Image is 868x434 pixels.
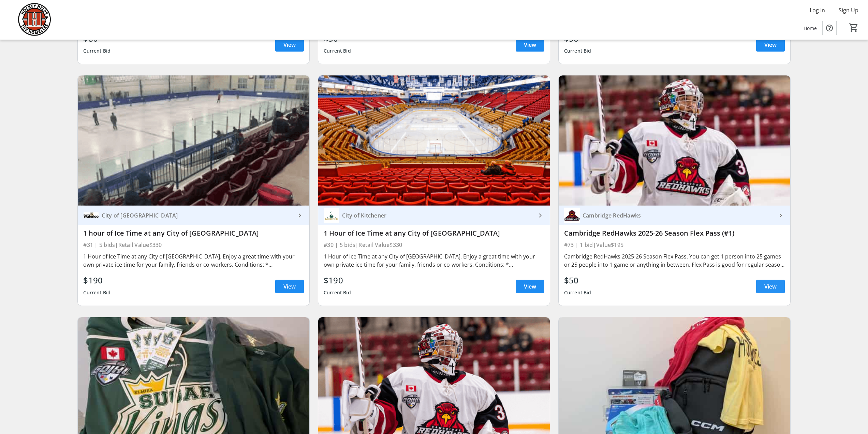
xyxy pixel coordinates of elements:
[275,38,304,52] a: View
[524,41,536,49] span: View
[83,286,111,299] div: Current Bid
[564,208,580,223] img: Cambridge RedHawks
[83,240,304,250] div: #31 | 5 bids | Retail Value $330
[764,41,777,49] span: View
[756,38,785,52] a: View
[4,3,65,37] img: Hockey Helps the Homeless's Logo
[764,282,777,291] span: View
[524,282,536,291] span: View
[804,5,830,16] button: Log In
[324,229,544,237] div: 1 Hour of Ice Time at any City of [GEOGRAPHIC_DATA]
[78,206,309,225] a: City of WaterlooCity of [GEOGRAPHIC_DATA]
[564,45,591,57] div: Current Bid
[324,274,351,286] div: $190
[516,38,544,52] a: View
[839,6,858,14] span: Sign Up
[318,75,550,206] img: 1 Hour of Ice Time at any City of Kitchener Arena
[848,22,860,34] button: Cart
[777,211,785,220] mat-icon: keyboard_arrow_right
[99,212,296,219] div: City of [GEOGRAPHIC_DATA]
[324,252,544,269] div: 1 Hour of Ice Time at any City of [GEOGRAPHIC_DATA]. Enjoy a great time with your own private ice...
[564,274,591,286] div: $50
[804,25,817,32] span: Home
[580,212,777,219] div: Cambridge RedHawks
[324,45,351,57] div: Current Bid
[318,206,550,225] a: City of KitchenerCity of Kitchener
[833,5,864,16] button: Sign Up
[283,282,296,291] span: View
[756,280,785,293] a: View
[324,240,544,250] div: #30 | 5 bids | Retail Value $330
[78,75,309,206] img: 1 hour of Ice Time at any City of Waterloo Arena
[564,252,785,269] div: Cambridge RedHawks 2025-26 Season Flex Pass. You can get 1 person into 25 games or 25 people into...
[324,208,339,223] img: City of Kitchener
[283,41,296,49] span: View
[275,280,304,293] a: View
[559,206,790,225] a: Cambridge RedHawksCambridge RedHawks
[810,6,825,14] span: Log In
[564,286,591,299] div: Current Bid
[83,274,111,286] div: $190
[83,229,304,237] div: 1 hour of Ice Time at any City of [GEOGRAPHIC_DATA]
[296,211,304,220] mat-icon: keyboard_arrow_right
[83,45,111,57] div: Current Bid
[516,280,544,293] a: View
[823,21,836,35] button: Help
[564,229,785,237] div: Cambridge RedHawks 2025-26 Season Flex Pass (#1)
[559,75,790,206] img: Cambridge RedHawks 2025-26 Season Flex Pass (#1)
[339,212,536,219] div: City of Kitchener
[83,252,304,269] div: 1 Hour of Ice Time at any City of [GEOGRAPHIC_DATA]. Enjoy a great time with your own private ice...
[83,208,99,223] img: City of Waterloo
[564,240,785,250] div: #73 | 1 bid | Value $195
[324,286,351,299] div: Current Bid
[536,211,544,220] mat-icon: keyboard_arrow_right
[798,22,822,34] a: Home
